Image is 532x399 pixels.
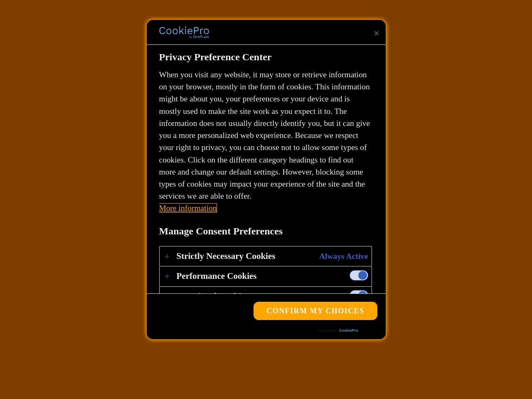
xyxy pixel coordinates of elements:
[318,329,358,333] img: Powered by OneTrust Opens in a new Tab
[159,49,372,64] h2: Privacy Preference Center
[254,302,377,320] button: Confirm My Choices
[147,20,386,339] div: Privacy Preference Center
[159,225,372,242] h3: Manage Consent Preferences
[367,24,386,42] button: Close
[159,69,372,214] div: When you visit any website, it may store or retrieve information on your browser, mostly in the f...
[318,329,382,339] a: Powered by OneTrust Opens in a new Tab
[159,24,209,41] div: Company Logo
[159,26,209,38] img: Company Logo
[159,204,217,212] a: More information about your privacy, opens in a new tab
